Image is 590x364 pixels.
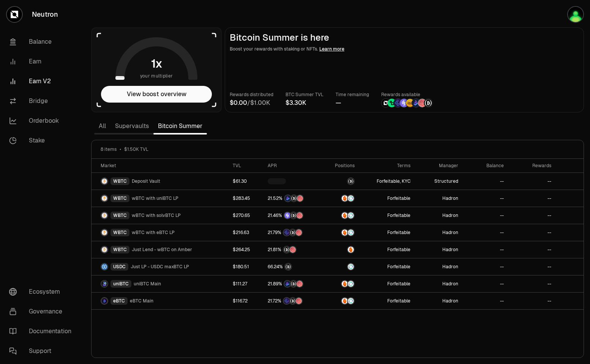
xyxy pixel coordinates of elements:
a: AmberSupervaults [326,229,355,236]
a: -- [500,212,504,218]
img: WBTC Logo [101,229,107,236]
a: $61.30 [233,178,247,184]
img: Supervaults [348,298,354,304]
tr: WBTC LogoWBTCwBTC with uniBTC LP$283.4521.52%Bedrock DiamondsStructured PointsMars FragmentsAmber... [91,190,584,207]
a: Hadron [442,195,458,201]
img: Lombard Lux [388,99,396,107]
a: Orderbook [3,111,82,131]
a: Ecosystem [3,282,82,302]
button: 66.24%Structured Points [268,263,317,271]
a: WBTC LogoWBTCwBTC with eBTC LP [101,229,224,236]
img: EtherFi Points [394,99,402,107]
img: Structured Points [290,212,297,218]
img: Structured Points [285,264,291,270]
span: 66.24% [268,264,283,270]
a: Forfeitable [387,281,410,287]
span: $1.50K TVL [124,146,148,152]
a: $283.45 [233,195,250,201]
a: Forfeitable, KYC [377,178,410,184]
img: Supervaults [348,281,354,287]
a: $264.25 [233,247,250,253]
a: AmberSupervaults [326,195,355,202]
img: EtherFi Points [284,298,290,304]
img: Amber [342,195,348,201]
a: 66.24%Structured Points [268,264,317,270]
a: Earn V2 [3,71,82,91]
a: Bridge [3,91,82,111]
div: — [336,98,369,108]
div: WBTC [110,246,129,253]
span: 21.46% [268,212,282,218]
a: Hadron [442,212,458,218]
img: Structured Points [290,298,296,304]
span: 21.52% [268,195,282,201]
img: Mars Fragments [418,99,426,107]
p: Time remaining [336,91,369,98]
a: 21.46%Solv PointsStructured PointsMars Fragments [268,212,317,218]
a: Forfeitable [387,264,410,270]
a: -- [547,298,551,304]
img: Amber [348,247,354,253]
img: WBTC Logo [101,178,107,184]
div: USDC [110,263,128,271]
a: Structured [326,177,355,185]
a: -- [547,281,551,287]
span: Just LP - USDC maxBTC LP [131,264,189,270]
div: Positions [326,163,355,169]
tr: USDC LogoUSDCJust LP - USDC maxBTC LP$180.5166.24%Structured PointsSupervaultsForfeitableHadron---- [91,258,584,275]
img: Amber [342,298,348,304]
a: Supervaults [326,263,355,271]
div: WBTC [110,229,129,236]
a: 21.79%EtherFi PointsStructured PointsMars Fragments [268,229,317,236]
a: Support [3,341,82,361]
span: 21.79% [268,229,281,236]
a: All [94,119,110,134]
button: 21.81%Structured PointsMars Fragments [268,246,317,253]
img: Structured Points [291,195,297,201]
img: Structured Points [284,247,290,253]
a: WBTC LogoWBTCJust Lend - wBTC on Amber [101,246,224,253]
a: Amber [326,246,355,253]
a: Hadron [442,281,458,287]
a: Supervaults [110,119,153,134]
img: Supervaults [348,264,354,270]
a: $111.27 [233,281,247,287]
a: Hadron [442,298,458,304]
a: Governance [3,302,82,321]
img: Mars Fragments [297,212,303,218]
p: Rewards available [381,91,433,98]
a: Forfeitable [387,195,410,201]
div: APR [268,163,317,169]
button: 21.52%Bedrock DiamondsStructured PointsMars Fragments [268,195,317,202]
tr: WBTC LogoWBTCwBTC with solvBTC LP$270.6521.46%Solv PointsStructured PointsMars FragmentsAmberSupe... [91,207,584,224]
div: Manager [420,163,458,169]
span: 8 items [101,146,117,152]
h2: Bitcoin Summer is here [230,32,579,43]
button: 21.89%Bedrock DiamondsStructured PointsMars Fragments [268,280,317,288]
a: AmberSupervaults [326,280,355,288]
a: Hadron [442,264,458,270]
div: WBTC [110,177,129,185]
button: View boost overview [101,86,212,103]
a: $180.51 [233,264,249,270]
div: Rewards [513,163,551,169]
img: Structured Points [424,99,432,107]
button: 21.79%EtherFi PointsStructured PointsMars Fragments [268,229,317,236]
button: 21.72%EtherFi PointsStructured PointsMars Fragments [268,297,317,305]
div: uniBTC [110,280,131,288]
span: 21.72% [268,298,281,304]
img: Mars Fragments [290,247,296,253]
a: $116.72 [233,298,248,304]
img: WBTC Logo [101,212,107,218]
a: -- [500,195,504,201]
a: -- [547,264,551,270]
a: Forfeitable [387,298,410,304]
span: your multiplier [140,72,173,80]
a: 21.72%EtherFi PointsStructured PointsMars Fragments [268,298,317,304]
a: WBTC LogoWBTCDeposit Vault [101,177,224,185]
a: -- [500,229,504,236]
div: Balance [467,163,504,169]
div: / [230,98,273,108]
a: Bitcoin Summer [153,119,207,134]
a: Hadron [442,229,458,236]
